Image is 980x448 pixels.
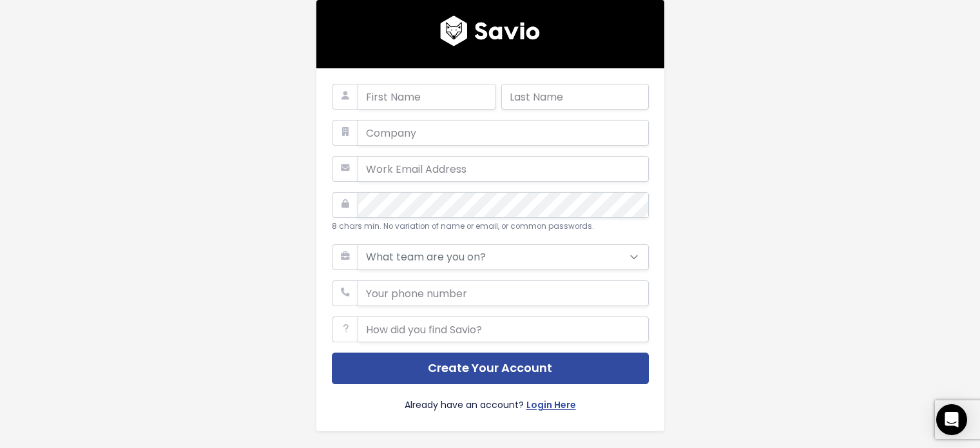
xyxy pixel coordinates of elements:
[358,156,649,182] input: Work Email Address
[440,15,540,46] img: logo600x187.a314fd40982d.png
[358,120,649,146] input: Company
[332,221,594,231] small: 8 chars min. No variation of name or email, or common passwords.
[358,280,649,306] input: Your phone number
[936,404,967,435] div: Open Intercom Messenger
[526,397,576,416] a: Login Here
[501,84,649,110] input: Last Name
[358,84,496,110] input: First Name
[358,317,649,342] input: How did you find Savio?
[332,353,649,384] button: Create Your Account
[332,384,649,416] div: Already have an account?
